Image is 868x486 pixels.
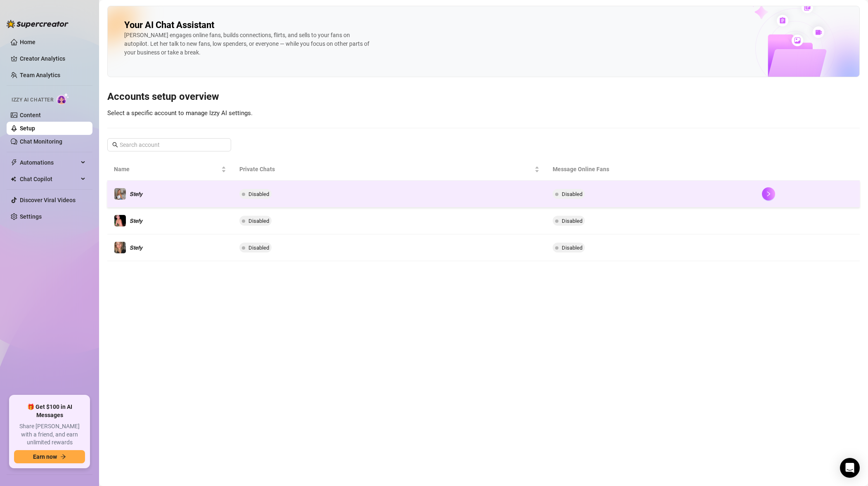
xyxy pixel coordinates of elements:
a: Discover Viral Videos [20,197,76,203]
h2: Your AI Chat Assistant [124,19,214,31]
span: Automations [20,156,78,169]
a: Chat Monitoring [20,138,62,145]
img: 𝙎𝙩𝙚𝙛𝙮 [114,242,126,253]
h3: Accounts setup overview [107,90,860,104]
span: Disabled [562,245,582,251]
div: [PERSON_NAME] engages online fans, builds connections, flirts, and sells to your fans on autopilo... [124,31,372,57]
span: arrow-right [60,454,66,460]
span: Disabled [562,218,582,224]
span: Disabled [248,245,269,251]
span: Select a specific account to manage Izzy AI settings. [107,109,253,117]
span: Private Chats [239,165,533,174]
a: Settings [20,213,42,220]
img: AI Chatter [57,93,69,105]
a: Creator Analytics [20,52,86,65]
span: thunderbolt [11,159,17,166]
span: Disabled [248,191,269,197]
span: 𝙎𝙩𝙚𝙛𝙮 [130,217,142,224]
span: Share [PERSON_NAME] with a friend, and earn unlimited rewards [14,422,85,447]
img: logo-BBDzfeDw.svg [7,20,69,28]
span: Earn now [33,453,57,460]
span: Name [114,165,220,174]
span: 🎁 Get $100 in AI Messages [14,403,85,419]
img: 𝙎𝙩𝙚𝙛𝙮 [114,188,126,200]
button: right [762,187,775,201]
a: Home [20,39,35,45]
span: Izzy AI Chatter [12,96,53,104]
div: Open Intercom Messenger [840,458,860,478]
span: Chat Copilot [20,172,78,186]
img: Chat Copilot [11,176,16,182]
button: Earn nowarrow-right [14,450,85,463]
span: Disabled [562,191,582,197]
th: Message Online Fans [546,158,755,181]
span: 𝙎𝙩𝙚𝙛𝙮 [130,191,142,197]
th: Private Chats [233,158,546,181]
span: search [112,142,118,148]
img: 𝙎𝙩𝙚𝙛𝙮 [114,215,126,226]
span: 𝙎𝙩𝙚𝙛𝙮 [130,244,142,251]
a: Team Analytics [20,72,60,78]
th: Name [107,158,233,181]
a: Setup [20,125,35,132]
span: right [766,191,771,197]
span: Disabled [248,218,269,224]
a: Content [20,112,41,118]
input: Search account [120,140,220,149]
